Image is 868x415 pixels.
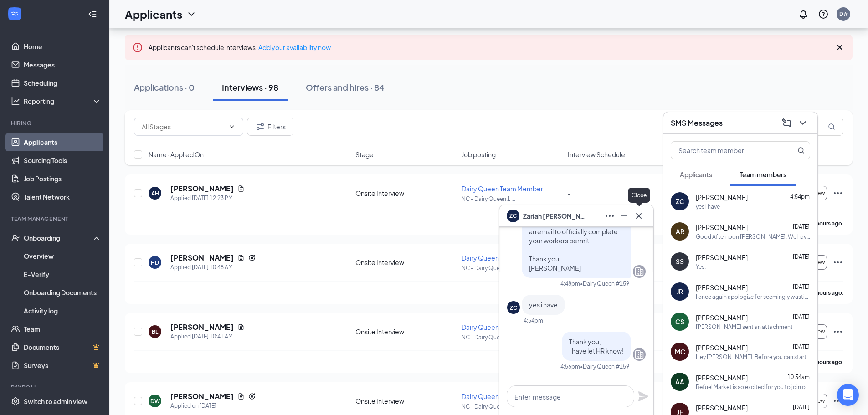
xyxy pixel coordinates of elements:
[812,359,842,365] b: 6 hours ago
[24,97,102,106] div: Reporting
[24,169,102,188] a: Job Postings
[24,338,102,356] a: DocumentsCrown
[793,223,810,230] span: [DATE]
[255,121,266,132] svg: Filter
[779,116,794,130] button: ComposeMessage
[676,257,684,266] div: SS
[24,188,102,206] a: Talent Network
[696,203,720,210] div: yes i have
[633,210,644,221] svg: Cross
[462,184,543,193] span: Dairy Queen Team Member
[580,280,629,287] span: • Dairy Queen #159
[675,377,684,386] div: AA
[602,209,617,223] button: Ellipses
[832,395,843,406] svg: Ellipses
[696,373,748,382] span: [PERSON_NAME]
[355,150,374,159] span: Stage
[355,327,456,336] div: Onsite Interview
[462,333,562,341] p: NC - Dairy Queen 1 ...
[781,118,792,128] svg: ComposeMessage
[24,37,102,56] a: Home
[355,258,456,267] div: Onsite Interview
[151,190,159,197] div: AH
[462,392,543,400] span: Dairy Queen Team Member
[222,82,278,93] div: Interviews · 98
[24,397,87,406] div: Switch to admin view
[790,193,810,200] span: 4:54pm
[11,119,100,127] div: Hiring
[837,384,859,406] div: Open Intercom Messenger
[828,123,835,130] svg: MagnifyingGlass
[170,184,234,194] h5: [PERSON_NAME]
[832,188,843,199] svg: Ellipses
[832,257,843,268] svg: Ellipses
[462,323,543,331] span: Dairy Queen Team Member
[237,323,245,331] svg: Document
[676,197,684,206] div: ZC
[510,304,517,312] div: ZC
[11,233,20,242] svg: UserCheck
[677,287,683,296] div: JR
[24,302,102,320] a: Activity log
[676,227,684,236] div: AR
[24,265,102,283] a: E-Verify
[619,210,630,221] svg: Minimize
[170,263,256,272] div: Applied [DATE] 10:48 AM
[580,363,629,370] span: • Dairy Queen #159
[818,9,829,20] svg: QuestionInfo
[142,122,225,132] input: All Stages
[462,254,543,262] span: Dairy Queen Team Member
[88,10,97,19] svg: Collapse
[740,170,786,179] span: Team members
[237,185,245,192] svg: Document
[696,193,748,202] span: [PERSON_NAME]
[696,323,793,331] div: [PERSON_NAME] sent an attachment
[696,313,748,322] span: [PERSON_NAME]
[793,404,810,410] span: [DATE]
[170,194,245,203] div: Applied [DATE] 12:23 PM
[675,317,684,326] div: CS
[568,150,625,159] span: Interview Schedule
[10,9,19,18] svg: WorkstreamLogo
[11,397,20,406] svg: Settings
[696,343,748,352] span: [PERSON_NAME]
[237,254,245,261] svg: Document
[150,397,160,405] div: DW
[248,393,256,400] svg: Reapply
[24,56,102,74] a: Messages
[11,97,20,106] svg: Analysis
[798,9,809,20] svg: Notifications
[228,123,236,130] svg: ChevronDown
[569,338,624,355] span: Thank you, I have let HR know!
[812,220,842,227] b: 5 hours ago
[696,253,748,262] span: [PERSON_NAME]
[462,264,562,272] p: NC - Dairy Queen 1 ...
[696,403,748,412] span: [PERSON_NAME]
[24,320,102,338] a: Team
[617,209,632,223] button: Minimize
[523,211,587,221] span: Zariah [PERSON_NAME]
[24,283,102,302] a: Onboarding Documents
[560,363,580,370] div: 4:56pm
[248,254,256,261] svg: Reapply
[832,326,843,337] svg: Ellipses
[170,332,245,341] div: Applied [DATE] 10:41 AM
[632,209,646,223] button: Cross
[24,233,94,242] div: Onboarding
[529,301,558,309] span: yes i have
[11,215,100,223] div: Team Management
[671,118,723,128] h3: SMS Messages
[793,283,810,290] span: [DATE]
[696,383,810,391] div: Refuel Market is so excited for you to join our team! Do you know anyone else who might be intere...
[696,293,810,301] div: I once again apologize for seemingly wasting your time. I am indeed for sure not available for [D...
[634,266,645,277] svg: Company
[793,313,810,320] span: [DATE]
[24,356,102,374] a: SurveysCrown
[638,391,649,402] button: Plane
[604,210,615,221] svg: Ellipses
[149,43,331,51] span: Applicants can't schedule interviews.
[170,401,256,410] div: Applied on [DATE]
[675,347,685,356] div: MC
[568,189,571,197] span: -
[462,195,562,203] p: NC - Dairy Queen 1 ...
